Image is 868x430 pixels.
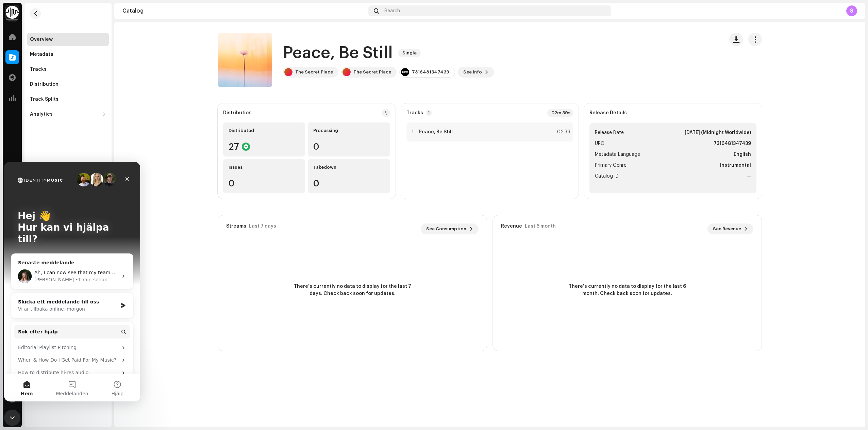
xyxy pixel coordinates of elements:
strong: 7316481347439 [714,139,751,148]
div: Skicka ett meddelande till oss [14,136,114,144]
span: Release Date [595,129,624,137]
span: Sök efter hjälp [14,166,53,173]
div: Skicka ett meddelande till ossVi är tillbaka online imorgon [7,131,129,156]
div: When & How Do I Get Paid For My Music? [10,192,126,204]
div: 02m 39s [547,109,573,117]
div: Stäng [117,11,129,23]
div: The Secret Place [353,69,391,75]
strong: Instrumental [720,161,751,169]
div: 02:39 [555,128,570,136]
div: S [846,5,857,16]
img: 0f74c21f-6d1c-4dbc-9196-dbddad53419e [5,5,19,19]
span: There's currently no data to display for the last 6 month. Check back soon for updates. [566,283,688,297]
span: There's currently no data to display for the last 7 days. Check back soon for updates. [291,283,414,297]
div: How to distribute hi-res audio [14,207,114,214]
div: Processing [313,128,384,133]
div: Last 6 month [525,224,556,229]
div: Overview [30,37,53,42]
div: Editorial Playlist Pitching [10,179,126,192]
div: Distribution [223,110,252,116]
button: Sök efter hjälp [10,163,126,177]
span: See Revenue [713,222,741,236]
div: Distribution [30,82,59,87]
strong: [DATE] (Midnight Worldwide) [685,129,751,137]
iframe: Intercom live chat [4,410,20,426]
span: Hjälp [107,229,119,234]
span: Search [384,8,400,14]
div: Revenue [501,224,522,229]
div: The Secret Place [295,69,333,75]
span: Meddelanden [52,229,84,234]
re-m-nav-item: Metadata [27,48,109,61]
span: Primary Genre [595,161,627,169]
div: Editorial Playlist Pitching [14,182,114,189]
strong: Release Details [589,110,627,116]
div: Metadata [30,52,53,57]
p-badge: 1 [426,110,432,116]
button: Hjälp [91,212,136,239]
strong: English [734,150,751,159]
strong: — [747,172,751,180]
span: See Info [463,65,482,79]
re-m-nav-item: Distribution [27,78,109,91]
div: Vi är tillbaka online imorgon [14,144,114,151]
span: Catalog ID [595,172,619,180]
button: Meddelanden [45,212,90,239]
button: See Consumption [421,224,479,234]
span: Metadata Language [595,150,640,159]
div: 7316481347439 [412,69,449,75]
button: See Info [458,67,494,78]
div: Tracks [30,67,47,72]
div: Analytics [30,112,53,117]
h1: Peace, Be Still [283,42,393,64]
re-m-nav-item: Overview [27,33,109,46]
span: UPC [595,139,604,148]
span: Hem [17,229,29,234]
div: How to distribute hi-res audio [10,204,126,217]
span: See Consumption [426,222,466,236]
span: Single [398,49,421,57]
div: Catalog [122,8,366,14]
div: Last 7 days [249,224,276,229]
div: Distributed [229,128,300,133]
div: Track Splits [30,97,59,102]
div: When & How Do I Get Paid For My Music? [14,195,114,202]
div: Issues [229,165,300,170]
div: Takedown [313,165,384,170]
strong: Peace, Be Still [419,129,453,135]
div: Streams [226,224,246,229]
div: • 1 min sedan [71,114,103,121]
re-m-nav-dropdown: Analytics [27,107,109,121]
div: [PERSON_NAME] [30,114,70,121]
re-m-nav-item: Track Splits [27,93,109,106]
iframe: Intercom live chat [4,162,140,401]
button: See Revenue [707,224,753,234]
strong: Tracks [406,110,423,116]
re-m-nav-item: Tracks [27,63,109,76]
